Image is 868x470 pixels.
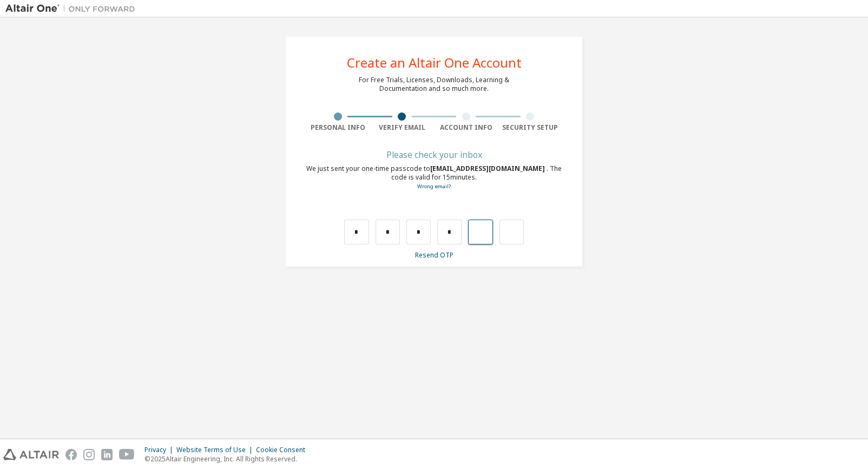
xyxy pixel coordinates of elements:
[3,449,59,460] img: altair_logo.svg
[306,164,562,191] div: We just sent your one-time passcode to . The code is valid for 15 minutes.
[430,164,547,173] span: [EMAIL_ADDRESS][DOMAIN_NAME]
[176,446,256,454] div: Website Terms of Use
[434,123,498,132] div: Account Info
[5,3,141,14] img: Altair One
[119,449,135,460] img: youtube.svg
[347,56,522,69] div: Create an Altair One Account
[306,123,370,132] div: Personal Info
[498,123,563,132] div: Security Setup
[83,449,95,460] img: instagram.svg
[306,151,562,158] div: Please check your inbox
[415,250,453,260] a: Resend OTP
[101,449,113,460] img: linkedin.svg
[256,446,312,454] div: Cookie Consent
[370,123,435,132] div: Verify Email
[144,446,176,454] div: Privacy
[65,449,77,460] img: facebook.svg
[144,454,312,464] p: © 2025 Altair Engineering, Inc. All Rights Reserved.
[359,76,509,93] div: For Free Trials, Licenses, Downloads, Learning & Documentation and so much more.
[417,183,451,190] a: Go back to the registration form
